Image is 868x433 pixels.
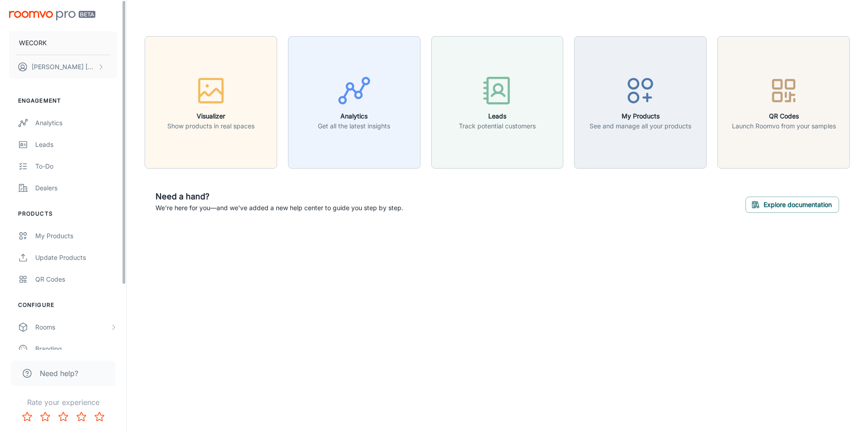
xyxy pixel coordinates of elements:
p: Show products in real spaces [167,121,255,131]
p: WECORK [19,38,47,48]
button: AnalyticsGet all the latest insights [288,36,420,169]
div: To-do [35,161,117,171]
a: My ProductsSee and manage all your products [574,97,707,106]
a: AnalyticsGet all the latest insights [288,97,420,106]
button: My ProductsSee and manage all your products [574,36,707,169]
p: Track potential customers [459,121,536,131]
a: QR CodesLaunch Roomvo from your samples [717,97,850,106]
p: We're here for you—and we've added a new help center to guide you step by step. [156,203,403,213]
h6: Need a hand? [156,190,403,203]
h6: Leads [459,111,536,121]
div: Analytics [35,118,117,128]
div: Leads [35,140,117,150]
button: LeadsTrack potential customers [431,36,564,169]
button: VisualizerShow products in real spaces [145,36,277,169]
a: Explore documentation [745,199,839,208]
button: Explore documentation [745,197,839,213]
div: My Products [35,231,117,241]
a: LeadsTrack potential customers [431,97,564,106]
button: QR CodesLaunch Roomvo from your samples [717,36,850,169]
div: Dealers [35,183,117,193]
button: [PERSON_NAME] [PERSON_NAME] [9,55,117,79]
div: Update Products [35,253,117,263]
p: See and manage all your products [590,121,691,131]
p: Get all the latest insights [318,121,390,131]
h6: QR Codes [732,111,836,121]
h6: Analytics [318,111,390,121]
img: Roomvo PRO Beta [9,11,95,20]
h6: Visualizer [167,111,255,121]
h6: My Products [590,111,691,121]
button: WECORK [9,31,117,55]
p: Launch Roomvo from your samples [732,121,836,131]
p: [PERSON_NAME] [PERSON_NAME] [32,62,95,72]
